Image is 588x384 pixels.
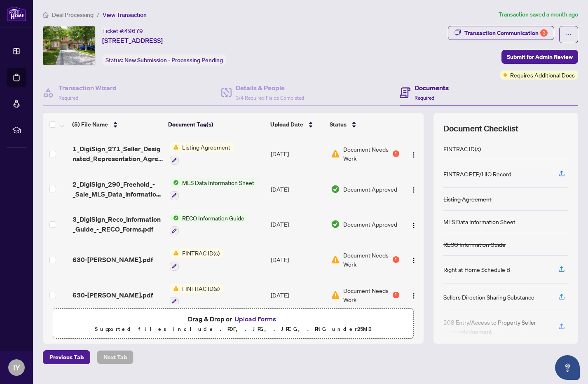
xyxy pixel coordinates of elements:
[170,213,179,222] img: Status Icon
[343,145,391,163] span: Document Needs Work
[267,136,328,171] td: [DATE]
[53,309,413,339] span: Drag & Drop orUpload FormsSupported files include .PDF, .JPG, .JPEG, .PNG under25MB
[73,255,153,265] span: 630-[PERSON_NAME].pdf
[170,143,179,152] img: Status Icon
[103,11,147,19] span: View Transaction
[443,217,515,226] div: MLS Data Information Sheet
[267,113,326,136] th: Upload Date
[72,120,108,129] span: (5) File Name
[499,10,578,19] article: Transaction saved a month ago
[170,213,248,236] button: Status IconRECO Information Guide
[326,113,401,136] th: Status
[443,293,534,302] div: Sellers Direction Sharing Substance
[443,265,510,274] div: Right at Home Schedule B
[410,257,417,264] img: Logo
[102,35,163,45] span: [STREET_ADDRESS]
[407,218,420,231] button: Logo
[170,178,258,200] button: Status IconMLS Data Information Sheet
[343,286,391,304] span: Document Needs Work
[73,214,163,234] span: 3_DigiSign_Reco_Information_Guide_-_RECO_Forms.pdf
[170,284,179,293] img: Status Icon
[267,242,328,277] td: [DATE]
[410,293,417,299] img: Logo
[343,220,397,229] span: Document Approved
[407,288,420,302] button: Logo
[331,255,340,264] img: Document Status
[232,314,279,324] button: Upload Forms
[102,54,226,66] div: Status:
[410,222,417,229] img: Logo
[555,355,580,380] button: Open asap
[69,113,164,136] th: (5) File Name
[13,362,20,373] span: IY
[270,120,303,129] span: Upload Date
[510,70,575,80] span: Requires Additional Docs
[343,251,391,269] span: Document Needs Work
[170,248,179,258] img: Status Icon
[443,144,481,153] div: FINTRAC ID(s)
[236,95,304,101] span: 3/4 Required Fields Completed
[330,120,347,129] span: Status
[443,318,548,336] div: 208 Entry/Access to Property Seller Acknowledgement
[179,178,258,187] span: MLS Data Information Sheet
[507,50,573,63] span: Submit for Admin Review
[97,10,99,19] li: /
[59,95,78,101] span: Required
[179,213,248,222] span: RECO Information Guide
[179,248,223,258] span: FINTRAC ID(s)
[165,113,267,136] th: Document Tag(s)
[58,324,408,334] p: Supported files include .PDF, .JPG, .JPEG, .PNG under 25 MB
[540,29,548,37] div: 3
[170,248,223,271] button: Status IconFINTRAC ID(s)
[331,220,340,229] img: Document Status
[43,12,49,18] span: home
[52,11,94,19] span: Deal Processing
[343,185,397,194] span: Document Approved
[59,83,117,93] h4: Transaction Wizard
[43,350,90,364] button: Previous Tab
[331,149,340,158] img: Document Status
[267,207,328,242] td: [DATE]
[73,179,163,199] span: 2_DigiSign_290_Freehold_-_Sale_MLS_Data_Information_Form_-_PropTx-[PERSON_NAME].pdf
[124,56,223,64] span: New Submission - Processing Pending
[267,171,328,207] td: [DATE]
[443,240,506,249] div: RECO Information Guide
[124,27,143,35] span: 49679
[407,147,420,160] button: Logo
[566,32,572,37] span: ellipsis
[407,253,420,266] button: Logo
[236,83,304,93] h4: Details & People
[170,284,223,306] button: Status IconFINTRAC ID(s)
[97,350,134,364] button: Next Tab
[443,169,511,178] div: FINTRAC PEP/HIO Record
[393,150,399,157] div: 1
[170,178,179,187] img: Status Icon
[464,26,548,40] div: Transaction Communication
[331,185,340,194] img: Document Status
[443,123,518,134] span: Document Checklist
[448,26,554,40] button: Transaction Communication3
[179,284,223,293] span: FINTRAC ID(s)
[267,277,328,313] td: [DATE]
[73,290,153,300] span: 630-[PERSON_NAME].pdf
[443,194,492,204] div: Listing Agreement
[410,152,417,158] img: Logo
[188,314,279,324] span: Drag & Drop or
[179,143,234,152] span: Listing Agreement
[170,143,234,165] button: Status IconListing Agreement
[393,292,399,298] div: 1
[501,50,578,64] button: Submit for Admin Review
[43,26,95,65] img: IMG-N12356989_1.jpg
[410,187,417,193] img: Logo
[407,183,420,196] button: Logo
[7,6,26,21] img: logo
[331,290,340,300] img: Document Status
[415,83,449,93] h4: Documents
[393,256,399,263] div: 1
[415,95,434,101] span: Required
[102,26,143,35] div: Ticket #:
[73,144,163,164] span: 1_DigiSign_271_Seller_Designated_Representation_Agreement_Authority_to_Offer_for_Sale_-_PropTx-[P...
[49,351,84,364] span: Previous Tab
